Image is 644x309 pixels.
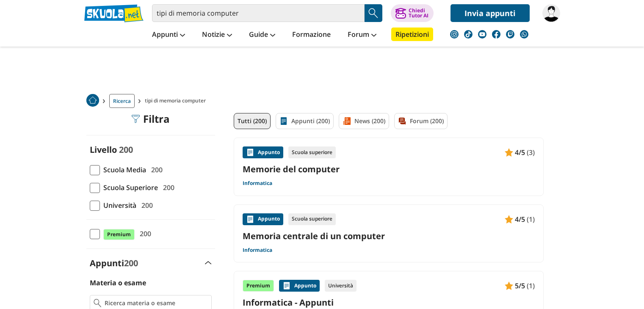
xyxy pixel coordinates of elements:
a: Memorie del computer [243,163,535,175]
span: Università [100,200,136,211]
a: Guide [247,28,277,43]
a: Home [86,94,99,108]
label: Livello [90,144,117,155]
img: Cerca appunti, riassunti o versioni [367,7,380,19]
span: 200 [148,164,163,175]
img: twitch [506,30,514,39]
a: Informatica - Appunti [243,297,535,308]
span: (1) [527,280,535,291]
img: Appunti contenuto [505,215,513,223]
span: 200 [119,144,133,155]
span: (1) [527,214,535,225]
a: Appunti [150,28,187,43]
span: 200 [136,228,151,239]
div: Scuola superiore [288,213,336,225]
div: Università [325,280,357,292]
img: Appunti contenuto [246,148,254,157]
input: Ricerca materia o esame [105,299,207,307]
img: Home [86,94,99,107]
img: youtube [478,30,486,39]
img: Appunti contenuto [282,281,291,290]
a: Memoria centrale di un computer [243,230,535,242]
span: 200 [160,182,174,193]
img: WhatsApp [520,30,528,39]
div: Appunto [279,280,320,292]
span: 4/5 [515,214,525,225]
span: 5/5 [515,280,525,291]
a: Ricerca [109,94,135,108]
span: 4/5 [515,147,525,158]
span: tipi di memoria computer [145,94,209,108]
span: 200 [138,200,153,211]
img: Appunti contenuto [505,148,513,157]
div: Chiedi Tutor AI [409,8,428,18]
a: Appunti (200) [276,113,334,129]
div: Appunto [243,213,283,225]
img: Appunti filtro contenuto [279,117,288,125]
img: tiktok [464,30,473,39]
label: Appunti [90,257,138,269]
a: Forum (200) [394,113,448,129]
img: Apri e chiudi sezione [205,261,212,265]
div: Scuola superiore [288,146,336,158]
span: (3) [527,147,535,158]
a: Invia appunti [451,4,530,22]
a: Ripetizioni [391,28,433,41]
a: News (200) [339,113,389,129]
img: News filtro contenuto [343,117,351,125]
div: Premium [243,280,274,292]
img: Appunti contenuto [505,281,513,290]
img: facebook [492,30,500,39]
a: Informatica [243,247,272,254]
img: instagram [450,30,459,39]
span: Scuola Media [100,164,146,175]
a: Notizie [200,28,234,43]
img: Appunti contenuto [246,215,254,223]
button: Search Button [365,4,382,22]
a: Tutti (200) [234,113,271,129]
div: Appunto [243,146,283,158]
button: ChiediTutor AI [391,4,434,22]
span: Scuola Superiore [100,182,158,193]
span: Premium [103,229,135,240]
img: Forum filtro contenuto [398,117,406,125]
label: Materia o esame [90,278,146,287]
img: Filtra filtri mobile [131,115,140,123]
img: Ricerca materia o esame [94,299,102,307]
a: Formazione [290,28,333,43]
span: 200 [124,257,138,269]
a: Forum [345,28,379,43]
img: LucioLama [542,4,560,22]
a: Informatica [243,180,272,187]
div: Filtra [131,113,170,125]
input: Cerca appunti, riassunti o versioni [152,4,365,22]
